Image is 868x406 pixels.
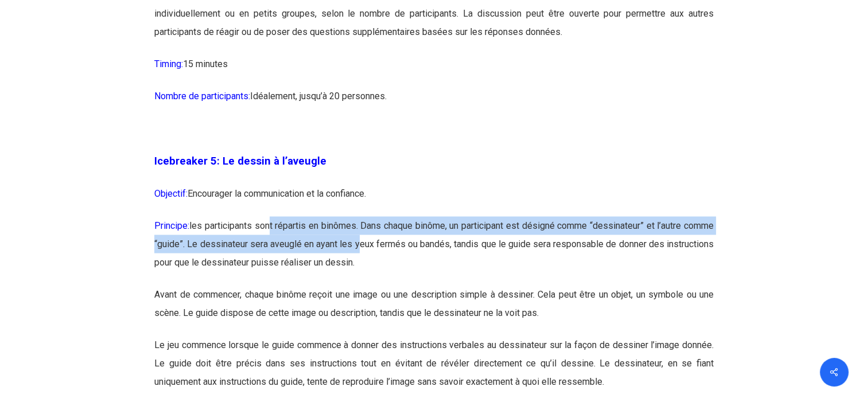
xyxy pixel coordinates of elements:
span: Principe: [154,220,189,231]
span: Timing: [154,58,183,69]
span: Nombre de participants: [154,91,250,101]
span: Icebreaker 5: Le dessin à l’aveugle [154,154,326,167]
span: Objectif: [154,188,188,198]
p: Idéalement, jusqu’à 20 personnes. [154,87,714,119]
p: Avant de commencer, chaque binôme reçoit une image ou une description simple à dessiner. Cela peu... [154,285,714,335]
p: Le jeu commence lorsque le guide commence à donner des instructions verbales au dessinateur sur l... [154,335,714,404]
p: les participants sont répartis en binômes. Dans chaque binôme, un participant est désigné comme “... [154,216,714,285]
p: Encourager la communication et la confiance. [154,184,714,216]
p: 15 minutes [154,55,714,87]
